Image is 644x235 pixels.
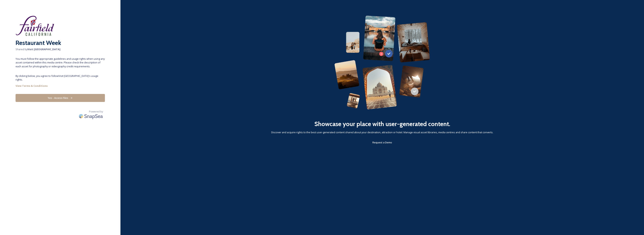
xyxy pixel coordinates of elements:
[78,112,105,121] img: SnapSea Logo
[16,83,105,88] a: View Terms & Conditions
[27,47,60,51] strong: Visit [GEOGRAPHIC_DATA]
[16,84,48,88] strong: View Terms & Conditions
[16,74,105,82] span: By clicking below, you agree to follow Visit [GEOGRAPHIC_DATA] 's usage rights.
[334,16,430,110] img: 63b42ca75bacad526042e722_Group%20154-p-800.png
[89,110,103,113] span: Powered by
[372,140,392,145] a: Request a Demo
[16,47,105,51] span: Shared by
[16,57,105,68] span: You must follow the appropriate guidelines and usage rights when using any asset contained within...
[16,16,54,36] img: fcvb-logo-2020-FINAL.png
[314,119,450,129] h2: Showcase your place with user-generated content.
[271,131,493,134] span: Discover and acquire rights to the best user-generated content shared about your destination, att...
[16,94,105,102] button: Yes - Access Files
[372,141,392,144] span: Request a Demo
[16,38,105,47] h2: Restaurant Week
